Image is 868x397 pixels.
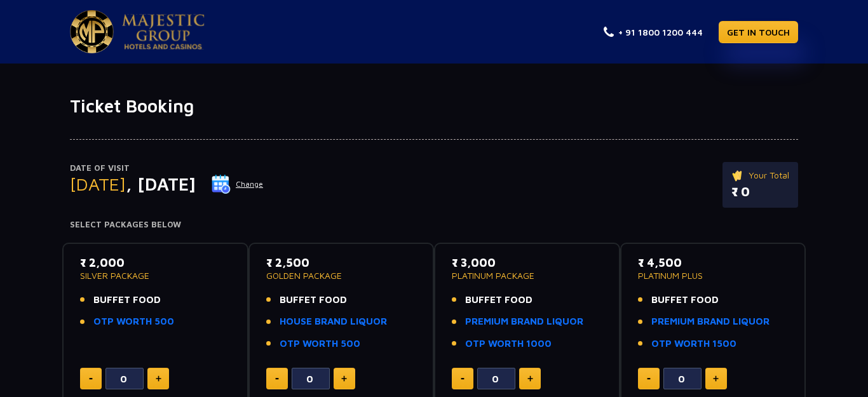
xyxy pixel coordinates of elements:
[280,314,387,329] a: HOUSE BRAND LIQUOR
[211,174,264,194] button: Change
[465,337,552,351] a: OTP WORTH 1000
[452,254,602,271] p: ₹ 3,000
[80,254,231,271] p: ₹ 2,000
[719,21,798,43] a: GET IN TOUCH
[280,293,347,307] span: BUFFET FOOD
[70,173,126,194] span: [DATE]
[93,314,174,329] a: OTP WORTH 500
[731,168,789,182] p: Your Total
[80,271,231,280] p: SILVER PACKAGE
[651,337,736,351] a: OTP WORTH 1500
[651,293,719,307] span: BUFFET FOOD
[465,293,532,307] span: BUFFET FOOD
[70,220,798,230] h4: Select Packages Below
[122,14,205,50] img: Majestic Pride
[70,95,798,117] h1: Ticket Booking
[341,375,347,382] img: plus
[280,337,360,351] a: OTP WORTH 500
[465,314,583,329] a: PREMIUM BRAND LIQUOR
[604,25,703,39] a: + 91 1800 1200 444
[647,378,651,380] img: minus
[93,293,161,307] span: BUFFET FOOD
[89,378,93,380] img: minus
[527,375,533,382] img: plus
[266,254,417,271] p: ₹ 2,500
[266,271,417,280] p: GOLDEN PACKAGE
[126,173,196,194] span: , [DATE]
[70,162,264,175] p: Date of Visit
[452,271,602,280] p: PLATINUM PACKAGE
[731,168,745,182] img: ticket
[713,375,719,382] img: plus
[70,10,114,53] img: Majestic Pride
[156,375,161,382] img: plus
[461,378,465,380] img: minus
[638,254,789,271] p: ₹ 4,500
[638,271,789,280] p: PLATINUM PLUS
[275,378,279,380] img: minus
[731,182,789,201] p: ₹ 0
[651,314,770,329] a: PREMIUM BRAND LIQUOR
